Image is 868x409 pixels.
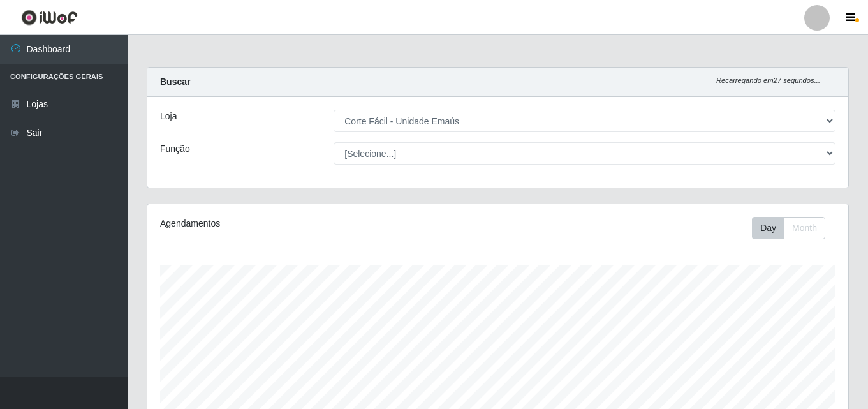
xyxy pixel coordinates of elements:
[160,142,190,156] label: Função
[752,217,784,239] button: Day
[21,10,78,26] img: CoreUI Logo
[784,217,825,239] button: Month
[752,217,835,239] div: Toolbar with button groups
[716,77,820,84] i: Recarregando em 27 segundos...
[752,217,825,239] div: First group
[160,77,190,87] strong: Buscar
[160,110,177,123] label: Loja
[160,217,430,230] div: Agendamentos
